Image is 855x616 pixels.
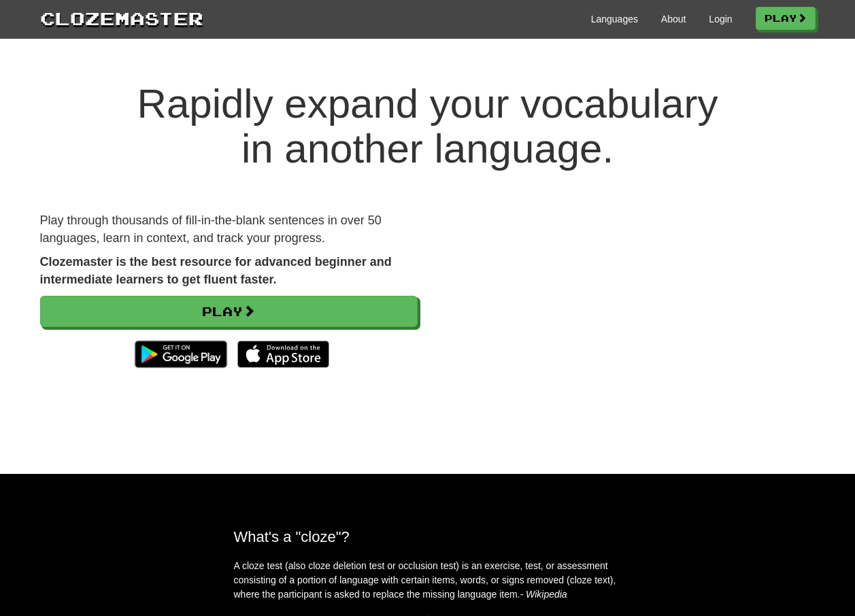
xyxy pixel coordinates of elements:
a: Play [40,296,418,327]
p: Play through thousands of fill-in-the-blank sentences in over 50 languages, learn in context, and... [40,212,418,247]
a: Play [756,7,816,30]
strong: Clozemaster is the best resource for advanced beginner and intermediate learners to get fluent fa... [40,255,392,286]
p: A cloze test (also cloze deletion test or occlusion test) is an exercise, test, or assessment con... [234,559,622,602]
a: Languages [591,12,638,26]
h2: What's a "cloze"? [234,528,622,545]
img: Download_on_the_App_Store_Badge_US-UK_135x40-25178aeef6eb6b83b96f5f2d004eda3bffbb37122de64afbaef7... [237,341,329,368]
a: Clozemaster [40,5,203,31]
img: Get it on Google Play [128,334,233,375]
a: Login [709,12,732,26]
em: - Wikipedia [520,589,567,600]
a: About [661,12,686,26]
